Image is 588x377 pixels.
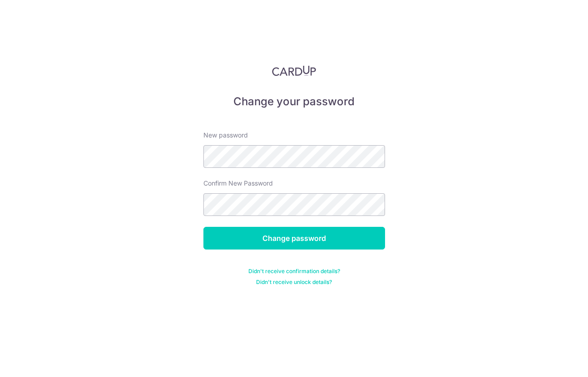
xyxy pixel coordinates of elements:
[203,94,385,109] h5: Change your password
[203,227,385,250] input: Change password
[203,179,273,188] label: Confirm New Password
[256,279,332,286] a: Didn't receive unlock details?
[248,268,340,275] a: Didn't receive confirmation details?
[272,65,316,76] img: CardUp Logo
[203,131,248,140] label: New password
